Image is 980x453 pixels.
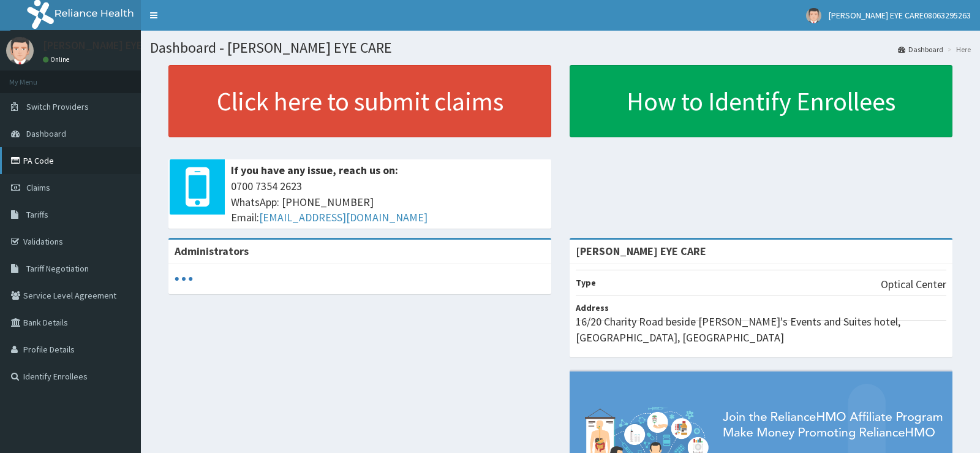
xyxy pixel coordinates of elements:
[576,302,609,313] b: Address
[26,263,89,274] span: Tariff Negotiation
[576,244,706,258] strong: [PERSON_NAME] EYE CARE
[231,178,545,226] span: 0700 7354 2623 WhatsApp: [PHONE_NUMBER] Email:
[175,270,193,288] svg: audio-loading
[259,210,428,224] a: [EMAIL_ADDRESS][DOMAIN_NAME]
[898,44,943,55] a: Dashboard
[175,244,249,258] b: Administrators
[570,65,952,137] a: How to Identify Enrollees
[168,65,551,137] a: Click here to submit claims
[881,276,946,292] p: Optical Center
[26,209,48,220] span: Tariffs
[43,40,229,51] p: [PERSON_NAME] EYE CARE08063295263
[43,55,72,64] a: Online
[944,44,971,55] li: Here
[576,314,946,345] p: 16/20 Charity Road beside [PERSON_NAME]'s Events and Suites hotel, [GEOGRAPHIC_DATA], [GEOGRAPHIC...
[150,40,971,56] h1: Dashboard - [PERSON_NAME] EYE CARE
[6,37,34,64] img: User Image
[26,182,50,193] span: Claims
[26,101,89,112] span: Switch Providers
[829,10,971,21] span: [PERSON_NAME] EYE CARE08063295263
[576,277,596,288] b: Type
[26,128,66,139] span: Dashboard
[806,8,821,23] img: User Image
[231,163,398,177] b: If you have any issue, reach us on:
